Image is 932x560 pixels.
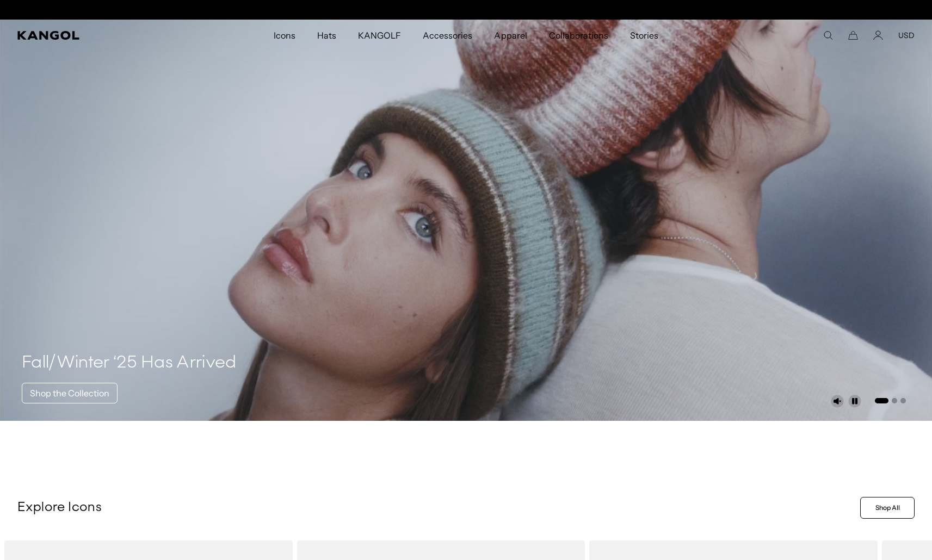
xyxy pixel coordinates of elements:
[354,5,578,14] div: 1 of 2
[494,20,527,51] span: Apparel
[619,20,669,51] a: Stories
[354,5,578,14] slideshow-component: Announcement bar
[892,398,897,403] button: Go to slide 2
[483,20,538,51] a: Apparel
[848,395,861,408] button: Pause
[22,383,118,403] a: Shop the Collection
[263,20,306,51] a: Icons
[354,5,578,14] div: Announcement
[17,31,181,40] a: Kangol
[274,20,295,51] span: Icons
[860,497,915,519] a: Shop All
[875,398,888,403] button: Go to slide 1
[412,20,483,51] a: Accessories
[630,20,658,51] span: Stories
[848,30,858,40] button: Cart
[831,395,844,408] button: Unmute
[22,352,237,374] h4: Fall/Winter ‘25 Has Arrived
[317,20,336,51] span: Hats
[423,20,472,51] span: Accessories
[358,20,401,51] span: KANGOLF
[347,20,412,51] a: KANGOLF
[874,396,906,405] ul: Select a slide to show
[823,30,833,40] summary: Search here
[306,20,347,51] a: Hats
[17,500,856,516] p: Explore Icons
[538,20,619,51] a: Collaborations
[900,398,906,403] button: Go to slide 3
[873,30,883,40] a: Account
[549,20,608,51] span: Collaborations
[898,30,915,40] button: USD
